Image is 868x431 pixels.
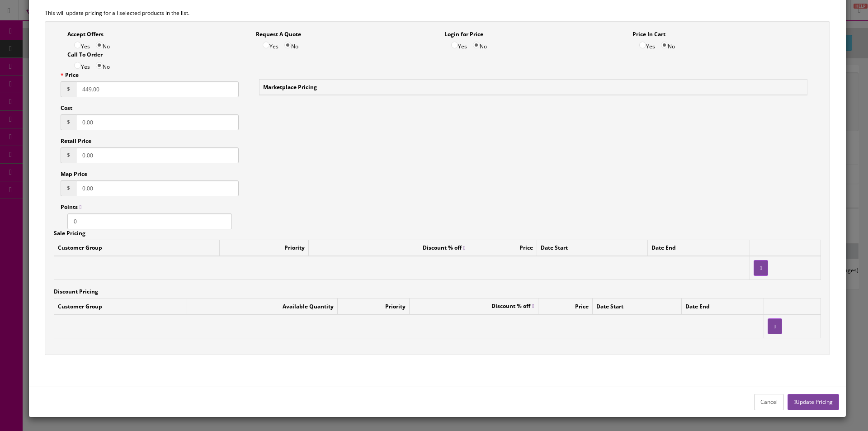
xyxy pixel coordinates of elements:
label: Sale Pricing [54,229,85,237]
input: No [661,42,668,48]
span: Set a percent off the existing price. If updateing a marketplace Customer Group, we will use the ... [423,244,465,251]
label: No [96,41,110,51]
label: No [473,41,487,51]
input: This should be a number with up to 2 decimal places. [76,81,239,97]
label: Map Price [61,170,87,178]
td: Marketplace Pricing [259,79,807,95]
label: No [661,41,675,51]
span: $ [61,147,76,163]
td: Priority [337,298,409,315]
span: $ [61,114,76,130]
label: Price [61,71,79,79]
label: Retail Price [61,137,91,145]
td: Customer Group [54,298,187,315]
label: Request A Quote [256,30,301,38]
span: $ [61,180,76,196]
button: Cancel [754,394,784,410]
span: $ [61,81,76,97]
span: Number of points needed to buy this item. If you don't want this product to be purchased with poi... [61,203,81,211]
label: Cost [61,104,72,112]
input: Yes [451,42,458,48]
label: No [96,61,110,71]
label: Accept Offers [67,30,104,38]
input: Yes [74,42,81,48]
label: Yes [639,41,655,51]
td: Customer Group [54,240,219,256]
p: This will update pricing for all selected products in the list. [45,9,830,17]
label: No [284,41,298,51]
label: Yes [74,41,90,51]
button: Update Pricing [788,394,839,410]
label: Yes [74,61,90,71]
button: Add Discount [768,318,782,334]
input: Yes [639,42,646,48]
td: Price [538,298,592,315]
td: Available Quantity [187,298,338,315]
input: No [96,42,103,48]
input: This should be a number with up to 2 decimal places. [76,114,239,130]
input: Yes [74,62,81,69]
td: Date End [682,298,764,315]
input: This should be a number with up to 2 decimal places. [76,147,239,163]
input: No [473,42,480,48]
span: Set a percent off the existing price. If updateing a marketplace Customer Group, we will use the ... [491,302,534,310]
label: Call To Order [67,51,103,59]
button: Add Special [754,260,768,276]
td: Date Start [537,240,647,256]
input: No [96,62,103,69]
label: Login for Price [444,30,483,38]
input: Yes [263,42,269,48]
label: Discount Pricing [54,288,98,296]
input: No [284,42,291,48]
input: This should be a number with up to 2 decimal places. [76,180,239,196]
td: Priority [219,240,308,256]
input: Points [67,213,232,229]
td: Price [469,240,537,256]
td: Date Start [593,298,682,315]
td: Date End [647,240,750,256]
label: Yes [451,41,467,51]
label: Price In Cart [632,30,665,38]
label: Yes [263,41,278,51]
